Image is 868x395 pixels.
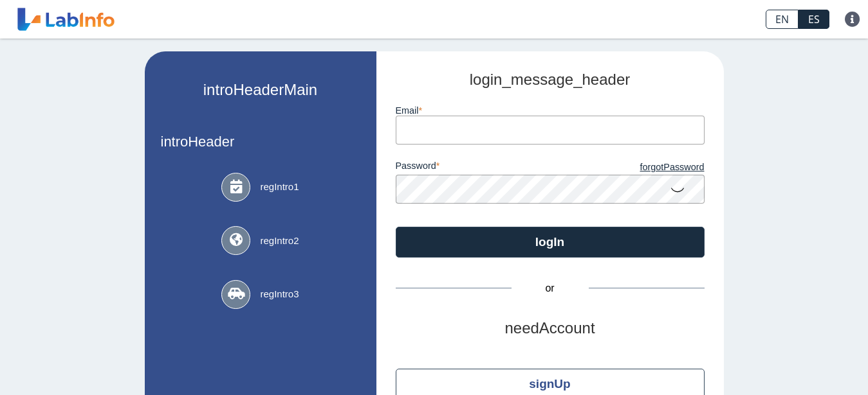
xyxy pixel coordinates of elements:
[512,281,589,296] span: or
[396,71,705,89] h2: login_message_header
[260,287,299,302] span: regIntro3
[396,105,705,116] label: email
[396,319,705,338] h2: needAccount
[550,161,705,175] a: forgotPassword
[396,227,705,258] button: logIn
[203,81,317,100] h2: introHeaderMain
[260,180,299,195] span: regIntro1
[260,234,299,249] span: regIntro2
[396,161,550,175] label: password
[766,10,799,29] a: EN
[161,134,360,150] h3: introHeader
[799,10,829,29] a: ES
[753,345,854,381] iframe: Help widget launcher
